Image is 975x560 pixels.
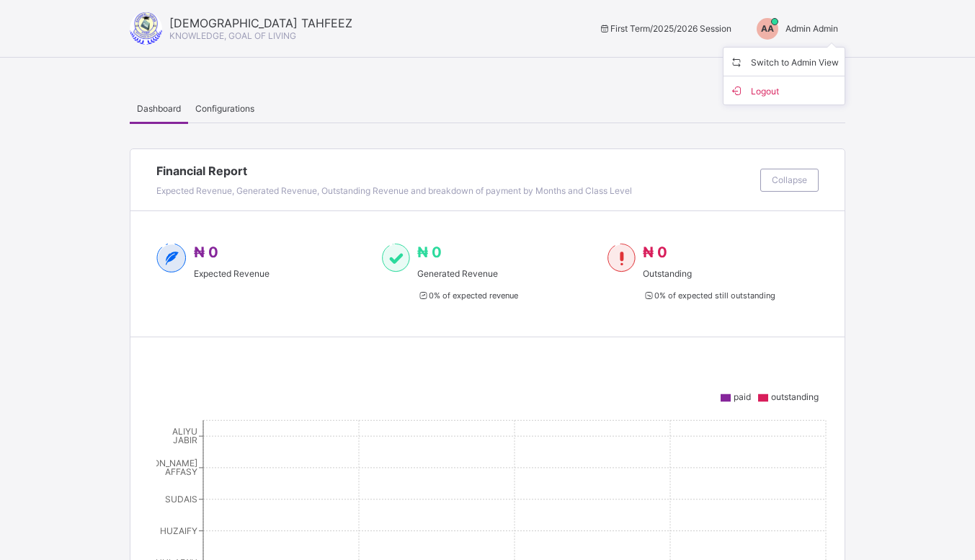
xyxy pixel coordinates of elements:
span: ₦ 0 [643,244,667,261]
tspan: [PERSON_NAME] [128,458,197,468]
tspan: ALIYU [172,426,197,437]
span: 0 % of expected still outstanding [643,290,775,301]
li: dropdown-list-item-name-0 [724,48,845,76]
span: Switch to Admin View [729,53,839,70]
span: 0 % of expected revenue [417,290,517,301]
span: Expected Revenue, Generated Revenue, Outstanding Revenue and breakdown of payment by Months and C... [156,185,632,196]
span: ₦ 0 [417,244,442,261]
img: paid-1.3eb1404cbcb1d3b736510a26bbfa3ccb.svg [382,244,410,272]
span: session/term information [598,23,731,34]
tspan: AFFASY [165,466,197,477]
span: paid [734,391,751,402]
tspan: SUDAIS [165,494,197,505]
span: Outstanding [643,268,775,279]
span: ₦ 0 [194,244,218,261]
span: Logout [729,82,839,99]
span: Admin Admin [785,23,838,34]
span: Financial Report [156,164,753,178]
span: outstanding [771,391,819,402]
span: [DEMOGRAPHIC_DATA] TAHFEEZ [169,16,352,30]
span: Collapse [772,174,807,185]
span: AA [761,23,774,34]
span: Dashboard [137,103,181,114]
span: Configurations [195,103,254,114]
li: dropdown-list-item-buttom-1 [724,76,845,105]
tspan: JABIR [173,435,197,445]
img: expected-2.4343d3e9d0c965b919479240f3db56ac.svg [156,244,187,272]
span: KNOWLEDGE, GOAL OF LIVING [169,30,296,41]
tspan: HUZAIFY [160,525,197,536]
span: Expected Revenue [194,268,270,279]
span: Generated Revenue [417,268,517,279]
img: outstanding-1.146d663e52f09953f639664a84e30106.svg [607,244,636,272]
